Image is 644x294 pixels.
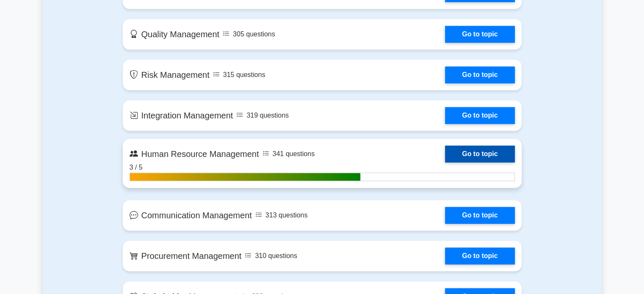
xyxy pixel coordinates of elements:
[445,66,514,83] a: Go to topic
[445,207,514,224] a: Go to topic
[445,107,514,124] a: Go to topic
[445,247,514,264] a: Go to topic
[445,26,514,43] a: Go to topic
[445,146,514,162] a: Go to topic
